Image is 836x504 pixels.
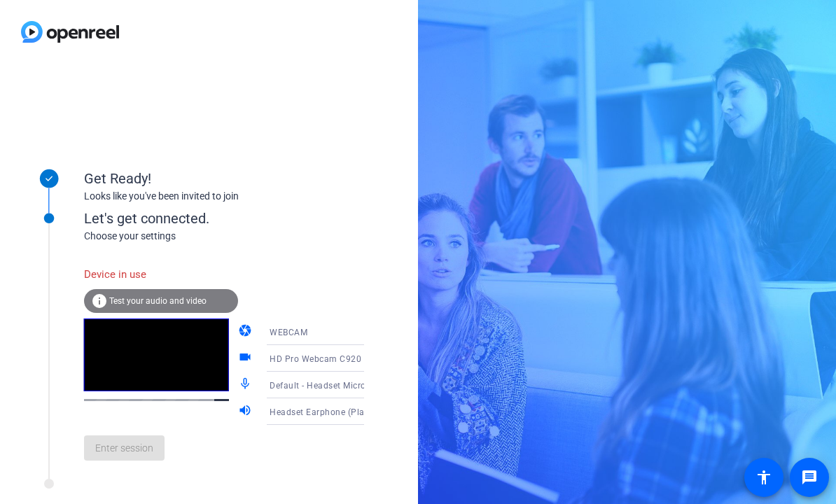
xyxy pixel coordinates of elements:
div: Let's get connected. [84,208,393,229]
mat-icon: info [91,293,108,309]
mat-icon: volume_up [238,403,255,420]
mat-icon: camera [238,323,255,340]
span: Test your audio and video [109,296,207,306]
mat-icon: mic_none [238,377,255,393]
div: Choose your settings [84,229,393,244]
mat-icon: message [801,469,818,486]
div: Get Ready! [84,168,364,189]
span: WEBCAM [270,328,307,337]
span: Default - Headset Microphone (Plantronics Blackwire 5210 Series) [270,379,539,391]
div: Looks like you've been invited to join [84,189,364,204]
span: Headset Earphone (Plantronics Blackwire 5210 Series) [270,406,493,417]
div: Device in use [84,260,238,290]
span: HD Pro Webcam C920 (046d:08e5) [270,353,414,364]
mat-icon: videocam [238,350,255,367]
mat-icon: accessibility [755,469,772,486]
